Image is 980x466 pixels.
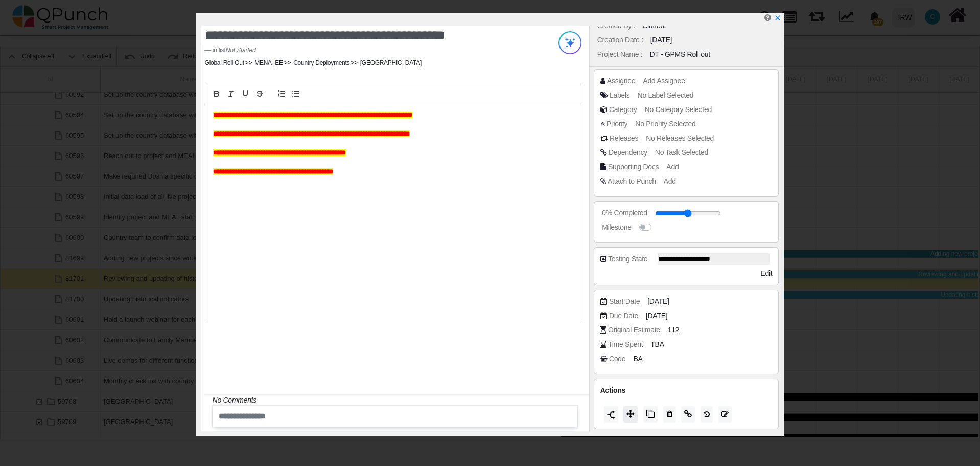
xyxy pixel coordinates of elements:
[602,222,631,233] div: Milestone
[608,254,647,264] div: Testing State
[646,310,667,321] span: [DATE]
[213,396,256,404] i: No Comments
[558,31,581,54] img: Try writing with AI
[610,133,638,144] div: Releases
[681,406,695,423] button: Copy Link
[668,325,680,336] span: 112
[609,296,640,307] div: Start Date
[666,163,679,171] span: Add
[608,176,656,187] div: Attach to Punch
[718,406,732,423] button: Edit
[633,353,642,364] span: BA
[600,386,625,394] span: Actions
[635,120,695,128] span: No Priority Selected
[608,339,643,350] div: Time Spent
[608,162,659,172] div: Supporting Docs
[608,325,660,336] div: Original Estimate
[609,310,638,321] div: Due Date
[663,406,676,423] button: Delete
[643,77,685,85] span: Add Assignee
[226,47,256,54] u: Not Started
[645,105,712,114] span: No Category Selected
[647,296,669,307] span: [DATE]
[602,208,647,218] div: 0% Completed
[655,148,708,157] span: No Task Selected
[597,49,643,60] div: Project Name :
[650,339,664,350] span: TBA
[606,119,627,129] div: Priority
[244,58,283,68] li: MENA_EE
[283,58,350,68] li: Country Deployments
[205,46,516,55] footer: in list
[607,411,615,419] img: split.9d50320.png
[609,104,637,115] div: Category
[760,269,772,277] span: Edit
[349,58,422,68] li: [GEOGRAPHIC_DATA]
[205,58,244,68] li: Global Roll Out
[604,406,618,423] button: Split
[609,147,647,158] div: Dependency
[610,90,630,101] div: Labels
[609,353,625,364] div: Code
[646,134,714,142] span: No Releases Selected
[638,91,694,99] span: No Label Selected
[649,49,710,60] div: DT - GPMS Roll out
[701,406,713,423] button: History
[664,177,676,185] span: Add
[226,47,256,54] cite: Source Title
[607,76,635,86] div: Assignee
